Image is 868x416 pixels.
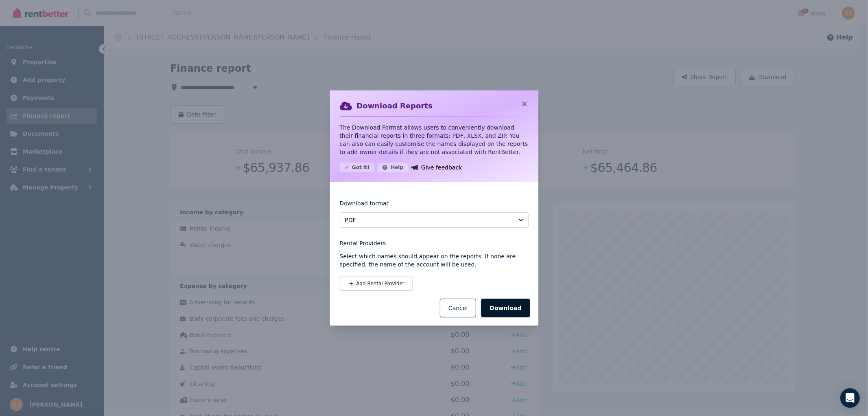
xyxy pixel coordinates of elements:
h2: Download Reports [357,100,433,112]
span: PDF [345,216,512,224]
legend: Rental Providers [340,239,529,247]
p: The Download Format allows users to conveniently download their financial reports in three format... [340,123,529,156]
div: Open Intercom Messenger [840,388,860,408]
button: Got it! [340,163,375,172]
button: Help [378,163,408,172]
button: Add Rental Provider [340,277,413,291]
p: Select which names should appear on the reports. If none are specified, the name of the account w... [340,252,529,269]
button: Cancel [440,299,476,317]
label: Download format [340,199,389,212]
button: PDF [340,212,529,228]
button: Download [481,299,530,317]
a: Give feedback [411,163,462,172]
